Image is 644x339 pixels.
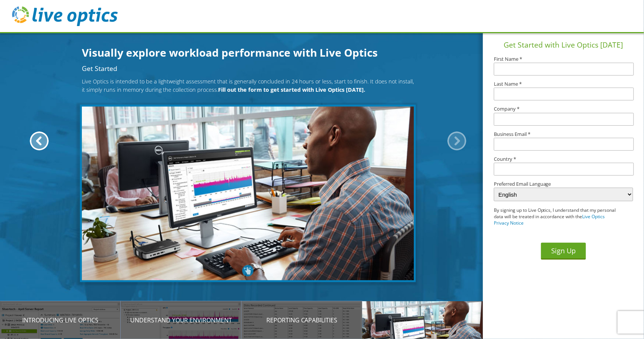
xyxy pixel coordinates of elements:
[541,243,586,260] button: Sign Up
[82,78,414,94] p: Live Optics is intended to be a lightweight assessment that is generally concluded in 24 hours or...
[80,105,416,282] img: Get Started
[494,157,633,162] label: Country *
[241,316,362,325] p: Reporting Capabilities
[494,207,619,226] p: By signing up to Live Optics, I understand that my personal data will be treated in accordance wi...
[12,6,118,26] img: live_optics_svg.svg
[494,213,605,226] a: Live Optics Privacy Notice
[494,182,633,186] label: Preferred Email Language
[82,45,414,60] h1: Visually explore workload performance with Live Optics
[494,132,633,137] label: Business Email *
[121,316,241,325] p: Understand your environment
[494,106,633,111] label: Company *
[82,66,414,72] h2: Get Started
[494,82,633,86] label: Last Name *
[486,40,641,51] h1: Get Started with Live Optics [DATE]
[218,86,365,93] b: Fill out the form to get started with Live Optics [DATE].
[494,57,633,62] label: First Name *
